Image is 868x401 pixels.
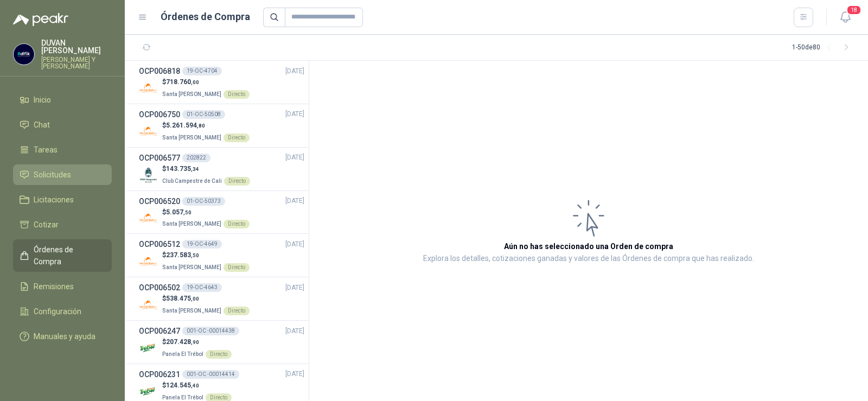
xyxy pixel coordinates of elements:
[139,368,180,380] h3: OCP006231
[166,338,199,346] span: 207.428
[166,78,199,86] span: 718.760
[191,339,199,345] span: ,90
[224,90,250,99] div: Directo
[13,13,68,26] img: Logo peakr
[162,207,250,218] p: $
[162,351,203,357] span: Panela El Trébol
[34,94,51,106] span: Inicio
[191,166,199,172] span: ,34
[191,383,199,389] span: ,40
[13,164,112,185] a: Solicitudes
[139,282,180,294] h3: OCP006502
[34,144,58,156] span: Tareas
[139,282,304,316] a: OCP00650219-OC-4643[DATE] Company Logo$538.475,00Santa [PERSON_NAME]Directo
[191,252,199,258] span: ,50
[34,281,74,292] span: Remisiones
[139,65,304,99] a: OCP00681819-OC-4704[DATE] Company Logo$718.760,00Santa [PERSON_NAME]Directo
[162,221,221,227] span: Santa [PERSON_NAME]
[13,189,112,210] a: Licitaciones
[34,330,95,342] span: Manuales y ayuda
[166,295,199,302] span: 538.475
[34,119,50,131] span: Chat
[162,380,232,391] p: $
[182,327,239,335] div: 001-OC -00014438
[183,209,192,215] span: ,50
[34,305,81,317] span: Configuración
[139,295,158,314] img: Company Logo
[13,214,112,235] a: Cotizar
[41,39,112,54] p: DUVAN [PERSON_NAME]
[34,244,101,268] span: Órdenes de Compra
[139,109,180,120] h3: OCP006750
[285,66,304,77] span: [DATE]
[41,56,112,69] p: [PERSON_NAME] Y [PERSON_NAME]
[224,177,250,186] div: Directo
[182,197,225,206] div: 01-OC-50373
[139,79,158,98] img: Company Logo
[182,110,225,119] div: 01-OC-50508
[162,308,221,314] span: Santa [PERSON_NAME]
[162,178,222,184] span: Club Campestre de Cali
[166,208,192,216] span: 5.057
[139,195,304,230] a: OCP00652001-OC-50373[DATE] Company Logo$5.057,50Santa [PERSON_NAME]Directo
[206,350,232,359] div: Directo
[13,301,112,322] a: Configuración
[162,337,232,347] p: $
[139,339,158,358] img: Company Logo
[182,283,222,292] div: 19-OC-4643
[139,238,180,250] h3: OCP006512
[162,294,250,304] p: $
[224,263,250,272] div: Directo
[285,196,304,206] span: [DATE]
[285,152,304,163] span: [DATE]
[162,264,221,270] span: Santa [PERSON_NAME]
[14,44,34,65] img: Company Logo
[139,122,158,141] img: Company Logo
[161,9,250,24] h1: Órdenes de Compra
[182,370,239,379] div: 001-OC -00014414
[182,67,222,75] div: 19-OC-4704
[191,79,199,85] span: ,00
[34,169,71,181] span: Solicitudes
[224,220,250,228] div: Directo
[34,219,59,231] span: Cotizar
[191,296,199,302] span: ,00
[139,109,304,143] a: OCP00675001-OC-50508[DATE] Company Logo$5.261.594,80Santa [PERSON_NAME]Directo
[139,252,158,271] img: Company Logo
[139,195,180,207] h3: OCP006520
[197,123,205,129] span: ,80
[162,394,203,400] span: Panela El Trébol
[166,251,199,259] span: 237.583
[182,154,210,162] div: 202822
[139,382,158,401] img: Company Logo
[285,239,304,250] span: [DATE]
[285,109,304,119] span: [DATE]
[285,369,304,379] span: [DATE]
[162,135,221,141] span: Santa [PERSON_NAME]
[423,252,754,265] p: Explora los detalles, cotizaciones ganadas y valores de las Órdenes de compra que has realizado.
[846,5,861,15] span: 18
[166,122,205,129] span: 5.261.594
[162,250,250,260] p: $
[166,165,199,173] span: 143.735
[13,139,112,160] a: Tareas
[13,326,112,347] a: Manuales y ayuda
[139,152,304,186] a: OCP006577202822[DATE] Company Logo$143.735,34Club Campestre de CaliDirecto
[34,194,74,206] span: Licitaciones
[139,208,158,227] img: Company Logo
[13,239,112,272] a: Órdenes de Compra
[162,120,250,131] p: $
[13,276,112,297] a: Remisiones
[285,283,304,293] span: [DATE]
[504,240,673,252] h3: Aún no has seleccionado una Orden de compra
[139,238,304,272] a: OCP00651219-OC-4649[DATE] Company Logo$237.583,50Santa [PERSON_NAME]Directo
[224,133,250,142] div: Directo
[285,326,304,336] span: [DATE]
[792,39,855,56] div: 1 - 50 de 80
[13,114,112,135] a: Chat
[162,77,250,87] p: $
[835,8,855,27] button: 18
[162,164,250,174] p: $
[139,166,158,184] img: Company Logo
[139,325,180,337] h3: OCP006247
